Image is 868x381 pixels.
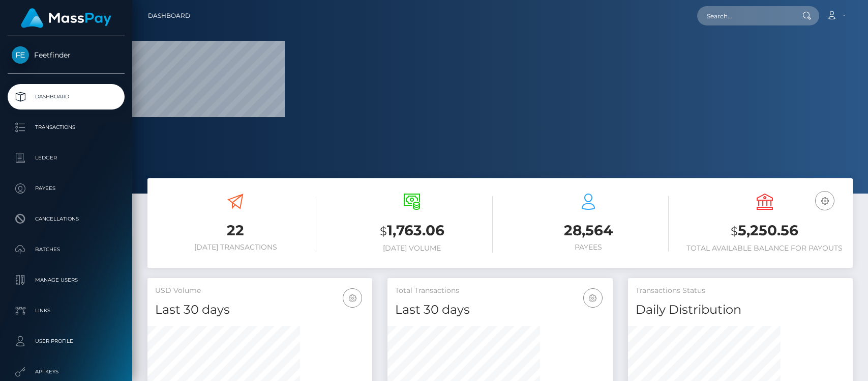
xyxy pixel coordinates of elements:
p: Cancellations [12,211,121,227]
h6: Total Available Balance for Payouts [684,244,845,253]
a: Transactions [8,115,125,140]
p: User Profile [12,334,121,349]
h5: USD Volume [155,286,365,296]
span: Feetfinder [8,50,125,60]
p: API Keys [12,364,121,379]
p: Batches [12,242,121,257]
small: $ [731,224,738,238]
h3: 28,564 [508,221,669,240]
a: Dashboard [148,5,190,26]
h3: 5,250.56 [684,221,845,241]
a: Cancellations [8,206,125,232]
p: Manage Users [12,273,121,288]
p: Links [12,303,121,318]
p: Dashboard [12,89,121,104]
a: Batches [8,237,125,262]
a: Dashboard [8,84,125,110]
p: Transactions [12,120,121,135]
a: Payees [8,176,125,201]
p: Ledger [12,150,121,166]
h6: [DATE] Transactions [155,243,316,252]
h4: Last 30 days [155,301,365,319]
h5: Transactions Status [636,286,845,296]
h6: [DATE] Volume [332,244,493,253]
h6: Payees [508,243,669,252]
a: User Profile [8,329,125,354]
small: $ [380,224,387,238]
h3: 1,763.06 [332,221,493,241]
a: Manage Users [8,267,125,293]
h5: Total Transactions [395,286,605,296]
h4: Daily Distribution [636,301,845,319]
input: Search... [697,6,793,25]
p: Payees [12,181,121,196]
h3: 22 [155,221,316,240]
h4: Last 30 days [395,301,605,319]
img: MassPay Logo [21,8,111,28]
img: Feetfinder [12,46,29,64]
a: Links [8,298,125,323]
a: Ledger [8,145,125,171]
